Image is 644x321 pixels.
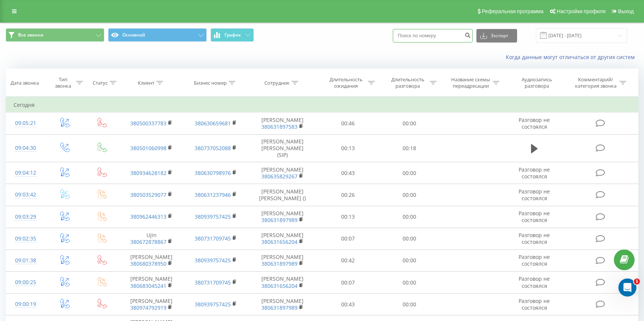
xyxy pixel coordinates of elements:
div: Аудиозапись разговора [512,76,561,89]
a: 380503529077 [130,191,166,198]
td: 00:18 [379,134,441,162]
a: Когда данные могут отличаться от других систем [506,53,638,61]
td: 00:26 [317,184,379,206]
td: [PERSON_NAME] [248,249,317,271]
div: 09:04:12 [14,166,38,180]
td: 00:42 [317,249,379,271]
span: Разговор не состоялся [519,275,550,289]
a: 380631897989 [261,216,298,224]
td: Сегодня [6,97,638,113]
td: [PERSON_NAME] [248,272,317,294]
span: Реферальная программа [482,8,543,14]
span: Разговор не состоялся [519,188,550,202]
td: 00:00 [379,206,441,228]
td: 00:00 [379,249,441,271]
td: [PERSON_NAME] [248,162,317,184]
iframe: Intercom live chat [618,278,636,297]
div: Сотрудник [264,80,290,86]
div: Клиент [138,80,154,86]
a: 380962446313 [130,213,166,220]
div: Длительность разговора [388,76,428,89]
div: Статус [93,80,108,86]
span: Все звонки [18,32,43,38]
td: 00:43 [317,294,379,315]
td: 00:00 [379,184,441,206]
a: 380680378950 [130,260,166,267]
td: 00:07 [317,228,379,249]
td: 00:13 [317,206,379,228]
div: 09:05:21 [14,116,38,131]
button: Все звонки [6,28,104,42]
a: 380683045241 [130,282,166,289]
a: 380731709745 [195,279,231,286]
a: 380939757425 [195,257,231,264]
div: Название схемы переадресации [450,76,491,89]
button: Основной [108,28,207,42]
td: [PERSON_NAME] [119,249,183,271]
span: Выход [618,8,634,14]
td: 00:00 [379,162,441,184]
a: 380939757425 [195,213,231,220]
td: [PERSON_NAME] [248,294,317,315]
td: [PERSON_NAME] [248,113,317,134]
span: Разговор не состоялся [519,166,550,180]
a: 380501060998 [130,145,166,152]
a: 380631897583 [261,123,298,130]
div: 09:02:35 [14,231,38,246]
span: Разговор не состоялся [519,116,550,130]
a: 380630798976 [195,169,231,176]
div: 09:03:29 [14,210,38,224]
a: 380672878867 [130,238,166,245]
td: [PERSON_NAME] [119,294,183,315]
div: Длительность ожидания [326,76,366,89]
td: [PERSON_NAME] [248,206,317,228]
span: График [224,32,241,38]
a: 380974792919 [130,304,166,311]
a: 380631897989 [261,304,298,311]
a: 380631656204 [261,282,298,289]
div: Комментарий/категория звонка [574,76,618,89]
td: 00:00 [379,294,441,315]
div: 09:00:19 [14,297,38,312]
button: График [211,28,254,42]
a: 380635829267 [261,173,298,180]
a: 380630659681 [195,120,231,127]
a: 380737052088 [195,145,231,152]
a: 380631897989 [261,260,298,267]
td: 00:00 [379,113,441,134]
div: 09:03:42 [14,187,38,202]
span: Разговор не состоялся [519,231,550,245]
span: Разговор не состоялся [519,210,550,224]
span: 1 [634,278,640,284]
a: 380731709745 [195,235,231,242]
div: 09:01:38 [14,253,38,268]
a: 380500337783 [130,120,166,127]
td: [PERSON_NAME] [248,228,317,249]
span: Разговор не состоялся [519,253,550,267]
span: Разговор не состоялся [519,297,550,311]
a: 380939757425 [195,301,231,308]
a: 380934628182 [130,169,166,176]
td: 00:00 [379,272,441,294]
div: Дата звонка [11,80,39,86]
a: 380631656204 [261,238,298,245]
td: Ujin [119,228,183,249]
div: Тип звонка [52,76,74,89]
td: 00:43 [317,162,379,184]
td: [PERSON_NAME] [119,272,183,294]
td: [PERSON_NAME] [PERSON_NAME] (SIP) [248,134,317,162]
span: Настройки профиля [557,8,606,14]
td: [PERSON_NAME] [PERSON_NAME] () [248,184,317,206]
div: Бизнес номер [194,80,227,86]
button: Экспорт [476,29,517,43]
td: 00:07 [317,272,379,294]
td: 00:46 [317,113,379,134]
td: 00:00 [379,228,441,249]
div: 09:00:25 [14,275,38,290]
input: Поиск по номеру [393,29,473,43]
a: 380631237946 [195,191,231,198]
td: 00:13 [317,134,379,162]
div: 09:04:30 [14,141,38,155]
